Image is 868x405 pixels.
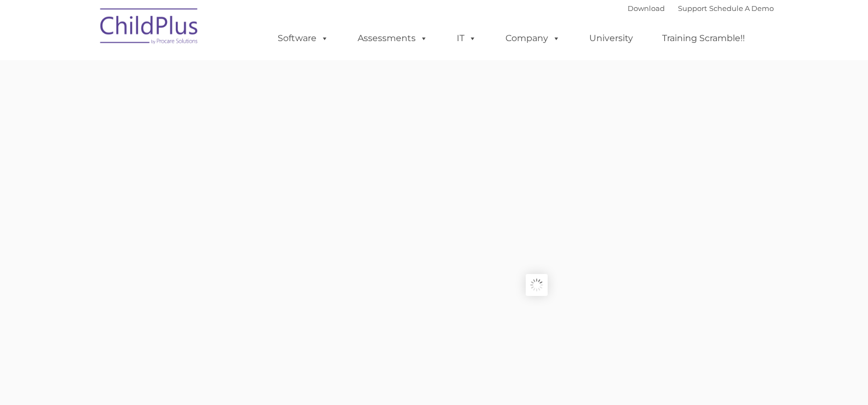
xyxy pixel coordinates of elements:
[347,27,439,49] a: Assessments
[628,4,774,13] font: |
[678,4,707,13] a: Support
[95,1,204,55] img: ChildPlus by Procare Solutions
[628,4,665,13] a: Download
[495,27,571,49] a: Company
[267,27,340,49] a: Software
[709,4,774,13] a: Schedule A Demo
[651,27,756,49] a: Training Scramble!!
[578,27,644,49] a: University
[446,27,487,49] a: IT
